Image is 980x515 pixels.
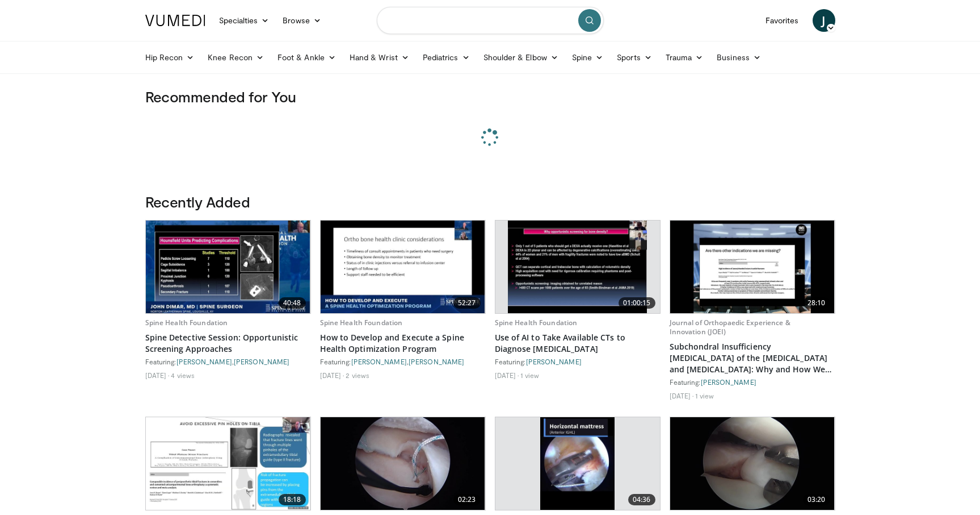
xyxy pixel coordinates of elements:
div: Featuring: [670,377,835,387]
span: 52:27 [453,297,481,309]
img: 410ed940-cf0a-4706-b3f0-ea35bc4da3e5.620x360_q85_upscale.jpg [146,221,310,313]
a: Journal of Orthopaedic Experience & Innovation (JOEI) [670,318,790,337]
li: 4 views [171,371,195,380]
img: 0d11209b-9163-4cf9-9c37-c045ad2ce7a1.620x360_q85_upscale.jpg [670,221,835,313]
span: 01:00:15 [619,297,655,309]
a: [PERSON_NAME] [526,358,582,366]
a: Knee Recon [201,46,271,69]
a: Business [710,46,768,69]
input: Search topics, interventions [377,7,604,34]
li: [DATE] [670,391,694,400]
li: [DATE] [495,371,519,380]
img: 2bdf7522-1c47-4a36-b4a8-959f82b217bd.620x360_q85_upscale.jpg [321,221,485,313]
li: 2 views [346,371,369,380]
div: Featuring: [495,357,661,366]
a: Sports [610,46,659,69]
a: [PERSON_NAME] [176,358,232,366]
a: 18:18 [146,417,310,510]
a: Hip Recon [138,46,201,69]
span: 28:10 [803,297,830,309]
span: 18:18 [279,494,306,505]
h3: Recommended for You [145,88,835,106]
span: 03:20 [803,494,830,505]
img: a1ec4d4b-974b-4b28-aa15-b411f68d8138.620x360_q85_upscale.jpg [508,221,647,313]
li: 1 view [520,371,539,380]
img: VuMedi Logo [145,15,205,26]
h3: Recently Added [145,193,835,211]
span: 02:23 [453,494,481,505]
a: 28:10 [670,221,835,313]
a: 02:23 [321,417,485,510]
a: Hand & Wrist [343,46,416,69]
a: Use of AI to Take Available CTs to Diagnose [MEDICAL_DATA] [495,332,661,355]
a: 03:20 [670,417,835,510]
span: 04:36 [628,494,655,505]
a: Shoulder & Elbow [477,46,565,69]
a: Trauma [659,46,710,69]
li: 1 view [695,391,714,400]
a: How to Develop and Execute a Spine Health Optimization Program [320,332,486,355]
img: 926032fc-011e-4e04-90f2-afa899d7eae5.620x360_q85_upscale.jpg [321,417,485,510]
a: 52:27 [321,221,485,313]
a: 04:36 [495,417,660,510]
a: [PERSON_NAME] [701,378,756,386]
a: Spine [565,46,610,69]
img: 2649116b-05f8-405c-a48f-a284a947b030.620x360_q85_upscale.jpg [670,417,835,510]
li: [DATE] [145,371,170,380]
img: a7a3a315-61f5-4f62-b42f-d6b371e9636b.620x360_q85_upscale.jpg [146,417,310,510]
a: [PERSON_NAME] [234,358,289,366]
a: Favorites [759,9,806,32]
a: J [813,9,835,32]
a: Spine Health Foundation [495,318,578,327]
div: Featuring: , [145,357,311,366]
a: Specialties [212,9,276,32]
a: Spine Health Foundation [145,318,228,327]
a: 01:00:15 [495,221,660,313]
a: Pediatrics [416,46,477,69]
a: [PERSON_NAME] [351,358,407,366]
a: Foot & Ankle [271,46,343,69]
span: 40:48 [279,297,306,309]
a: Spine Detective Session: Opportunistic Screening Approaches [145,332,311,355]
a: Subchondral Insufficiency [MEDICAL_DATA] of the [MEDICAL_DATA] and [MEDICAL_DATA]: Why and How We... [670,341,835,375]
a: Browse [276,9,328,32]
div: Featuring: , [320,357,486,366]
a: [PERSON_NAME] [409,358,464,366]
a: Spine Health Foundation [320,318,403,327]
li: [DATE] [320,371,344,380]
a: 40:48 [146,221,310,313]
img: cd449402-123d-47f7-b112-52d159f17939.620x360_q85_upscale.jpg [540,417,615,510]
